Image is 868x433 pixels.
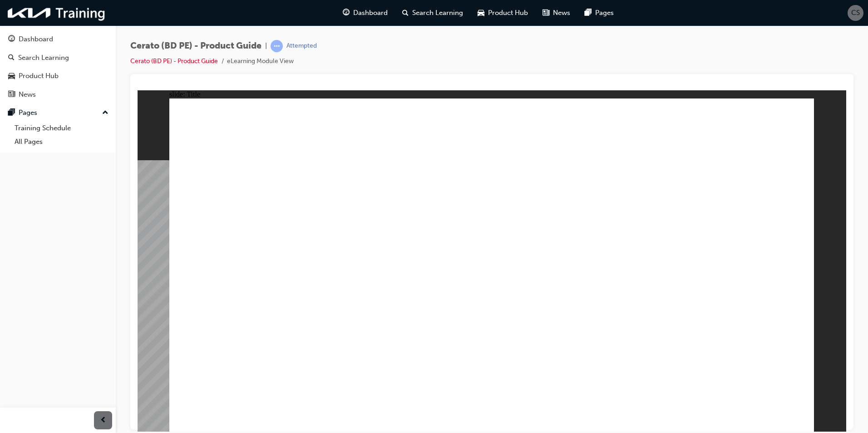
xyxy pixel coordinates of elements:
span: pages-icon [8,109,15,117]
span: news-icon [8,91,15,99]
span: CS [851,8,860,18]
button: DashboardSearch LearningProduct HubNews [4,29,112,104]
li: eLearning Module View [227,56,294,67]
button: CS [848,5,863,21]
span: car-icon [478,7,484,19]
span: Pages [595,8,614,18]
a: Search Learning [4,49,112,66]
span: car-icon [8,72,15,80]
span: News [553,8,570,18]
div: Dashboard [19,34,53,44]
span: | [265,41,267,51]
a: Training Schedule [11,121,112,135]
div: Search Learning [18,53,69,63]
div: Attempted [286,42,317,50]
a: Dashboard [4,31,112,48]
span: Product Hub [488,8,528,18]
div: Pages [19,108,37,118]
span: guage-icon [343,7,350,19]
a: search-iconSearch Learning [395,4,470,22]
span: pages-icon [585,7,592,19]
a: pages-iconPages [577,4,621,22]
span: Dashboard [353,8,388,18]
img: kia-training [5,4,109,22]
span: Cerato (BD PE) - Product Guide [130,41,261,51]
span: search-icon [402,7,409,19]
a: news-iconNews [535,4,577,22]
span: prev-icon [100,415,107,426]
a: guage-iconDashboard [335,4,395,22]
button: Pages [4,104,112,121]
a: All Pages [11,135,112,149]
span: search-icon [8,54,15,62]
div: Product Hub [19,71,59,81]
a: News [4,86,112,103]
span: Search Learning [412,8,463,18]
span: guage-icon [8,35,15,44]
div: News [19,89,36,100]
a: car-iconProduct Hub [470,4,535,22]
a: Product Hub [4,68,112,84]
a: Cerato (BD PE) - Product Guide [130,57,218,65]
span: news-icon [542,7,549,19]
span: learningRecordVerb_ATTEMPT-icon [271,40,283,52]
span: up-icon [102,107,108,119]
